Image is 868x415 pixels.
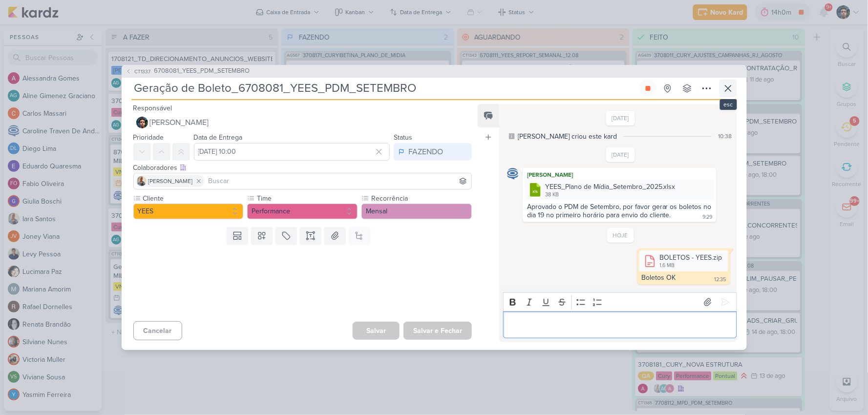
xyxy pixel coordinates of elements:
[148,177,193,186] span: [PERSON_NAME]
[137,176,147,186] img: Iara Santos
[715,276,726,284] div: 12:35
[133,321,182,340] button: Cancelar
[247,204,358,219] button: Performance
[503,311,737,338] div: Editor editing area: main
[703,213,713,221] div: 9:29
[525,170,714,180] div: [PERSON_NAME]
[545,182,676,192] div: YEES_Plano de Mídia_Setembro_2025.xlsx
[527,203,714,219] div: Aprovado o PDM de Setembro, por favor gerar os boletos no dia 19 no primeiro horário para envio d...
[503,292,737,311] div: Editor toolbar
[642,273,676,282] div: Boletos OK
[394,143,472,161] button: FAZENDO
[154,66,250,76] span: 6708081_YEES_PDM_SETEMBRO
[207,175,470,187] input: Buscar
[660,252,722,263] div: BOLETOS - YEES.zip
[194,133,243,142] label: Data de Entrega
[644,84,652,92] div: Parar relógio
[408,146,443,158] div: FAZENDO
[133,68,152,75] span: CT1337
[133,114,472,131] button: [PERSON_NAME]
[150,117,209,128] span: [PERSON_NAME]
[370,193,472,204] label: Recorrência
[507,168,519,180] img: Caroline Traven De Andrade
[126,66,250,76] button: CT1337 6708081_YEES_PDM_SETEMBRO
[131,80,637,97] input: Kard Sem Título
[719,132,732,141] div: 10:38
[133,104,172,112] label: Responsável
[133,204,244,219] button: YEES
[660,262,722,270] div: 1.6 MB
[394,133,412,142] label: Status
[545,191,676,199] div: 38 KB
[136,117,148,128] img: Nelito Junior
[720,99,737,110] div: esc
[639,250,728,271] div: BOLETOS - YEES.zip
[194,143,390,161] input: Select a date
[133,163,472,173] div: Colaboradores
[142,193,244,204] label: Cliente
[525,180,714,201] div: YEES_Plano de Mídia_Setembro_2025.xlsx
[133,133,164,142] label: Prioridade
[361,204,472,219] button: Mensal
[518,131,617,142] div: [PERSON_NAME] criou este kard
[256,193,358,204] label: Time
